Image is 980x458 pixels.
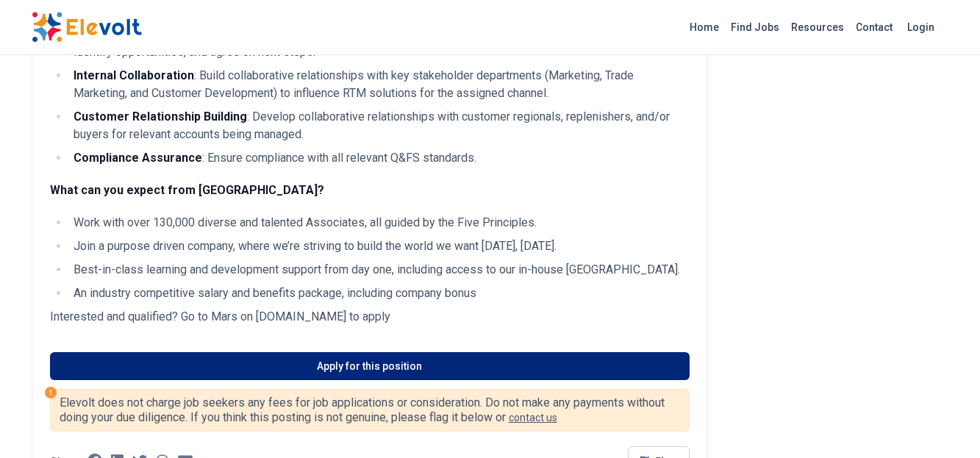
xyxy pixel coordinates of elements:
[69,67,690,102] li: : Build collaborative relationships with key stakeholder departments (Marketing, Trade Marketing,...
[725,15,785,39] a: Find Jobs
[69,261,690,279] li: Best-in-class learning and development support from day one, including access to our in-house [GE...
[69,149,690,167] li: : Ensure compliance with all relevant Q&FS standards.
[684,15,725,39] a: Home
[69,285,690,302] li: An industry competitive salary and benefits package, including company bonus
[74,110,247,124] strong: Customer Relationship Building
[906,387,980,458] iframe: Chat Widget
[69,237,690,255] li: Join a purpose driven company, where we’re striving to build the world we want [DATE], [DATE].
[50,352,690,380] a: Apply for this position
[785,15,850,39] a: Resources
[74,151,202,165] strong: Compliance Assurance
[69,214,690,232] li: Work with over 130,000 diverse and talented Associates, all guided by the Five Principles.
[50,183,324,197] strong: What can you expect from [GEOGRAPHIC_DATA]?
[74,68,194,82] strong: Internal Collaboration
[50,308,690,326] p: Interested and qualified? Go to Mars on [DOMAIN_NAME] to apply
[60,396,680,425] p: Elevolt does not charge job seekers any fees for job applications or consideration. Do not make a...
[509,412,557,423] a: contact us
[850,15,898,39] a: Contact
[32,12,142,43] img: Elevolt
[69,108,690,143] li: : Develop collaborative relationships with customer regionals, replenishers, and/or buyers for re...
[898,12,943,42] a: Login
